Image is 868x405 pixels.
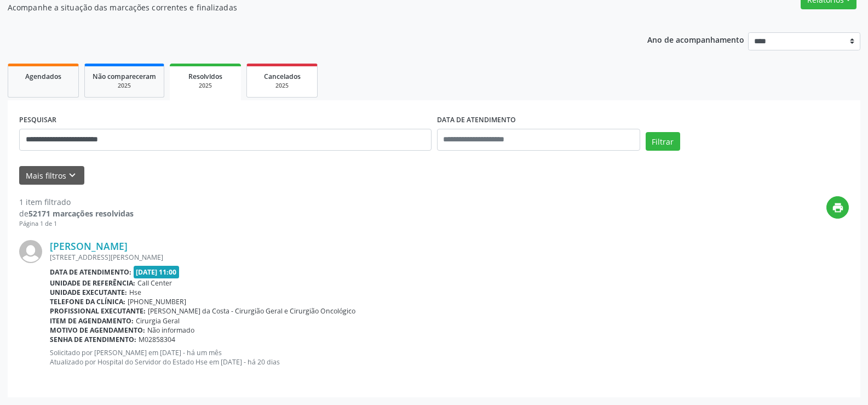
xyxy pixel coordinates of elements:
b: Profissional executante: [50,306,146,316]
p: Solicitado por [PERSON_NAME] em [DATE] - há um mês Atualizado por Hospital do Servidor do Estado ... [50,348,849,367]
span: [PHONE_NUMBER] [128,297,186,306]
b: Telefone da clínica: [50,297,125,306]
div: 2025 [177,82,233,90]
span: [DATE] 11:00 [134,266,180,278]
b: Senha de atendimento: [50,335,136,344]
p: Acompanhe a situação das marcações correntes e finalizadas [8,2,605,13]
button: print [826,196,849,219]
div: 2025 [255,82,309,90]
span: M02858304 [139,335,175,344]
b: Unidade executante: [50,288,127,297]
div: 1 item filtrado [19,196,134,208]
div: de [19,208,134,219]
span: [PERSON_NAME] da Costa - Cirurgião Geral e Cirurgião Oncológico [148,306,355,316]
img: img [19,240,42,263]
i: print [832,202,844,214]
span: Resolvidos [188,72,222,81]
b: Data de atendimento: [50,267,131,277]
b: Unidade de referência: [50,278,135,288]
span: Não compareceram [93,72,156,81]
div: [STREET_ADDRESS][PERSON_NAME] [50,253,849,262]
a: [PERSON_NAME] [50,240,128,252]
label: DATA DE ATENDIMENTO [437,112,516,129]
b: Motivo de agendamento: [50,326,145,335]
span: Cirurgia Geral [136,316,180,326]
span: Call Center [137,278,172,288]
span: Agendados [25,72,61,81]
span: Cancelados [264,72,301,81]
label: PESQUISAR [19,112,56,129]
p: Ano de acompanhamento [647,32,744,46]
b: Item de agendamento: [50,316,134,326]
div: Página 1 de 1 [19,219,134,229]
strong: 52171 marcações resolvidas [28,208,134,219]
button: Mais filtroskeyboard_arrow_down [19,166,84,185]
span: Hse [129,288,141,297]
button: Filtrar [646,132,680,151]
span: Não informado [147,326,194,335]
i: keyboard_arrow_down [66,169,78,181]
div: 2025 [93,82,156,90]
